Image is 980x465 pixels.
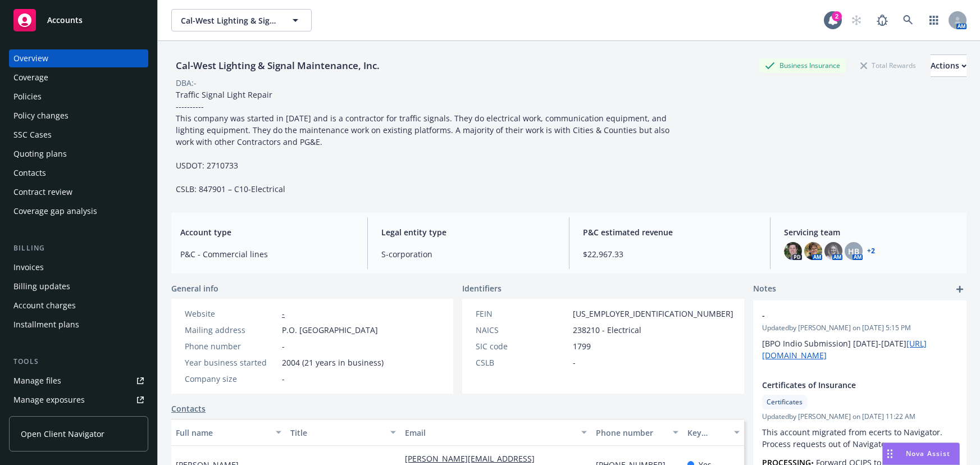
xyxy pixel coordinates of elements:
span: Cal-West Lighting & Signal Maintenance, Inc. [181,15,278,26]
span: Accounts [47,16,83,25]
div: Tools [9,356,148,367]
a: Coverage gap analysis [9,202,148,220]
button: Key contact [683,419,744,446]
button: Nova Assist [882,443,960,465]
div: Year business started [185,357,277,368]
a: Installment plans [9,316,148,334]
div: Installment plans [13,316,79,334]
span: P&C - Commercial lines [180,248,354,260]
button: Actions [931,54,967,77]
span: P&C estimated revenue [583,226,756,238]
div: Policies [13,88,42,106]
a: Coverage [9,69,148,86]
div: DBA: - [176,77,197,89]
div: Business Insurance [759,58,846,72]
span: 2004 (21 years in business) [282,357,384,368]
span: 238210 - Electrical [573,324,641,336]
div: FEIN [476,308,568,320]
a: Quoting plans [9,145,148,163]
span: Certificates [767,397,803,407]
span: Identifiers [462,282,502,294]
div: Phone number [185,340,277,352]
div: Account charges [13,297,76,314]
a: Manage files [9,372,148,390]
a: Policy changes [9,107,148,125]
a: Accounts [9,4,148,36]
div: Website [185,308,277,320]
a: Policies [9,88,148,106]
div: Invoices [13,258,44,276]
span: Updated by [PERSON_NAME] on [DATE] 5:15 PM [762,323,958,333]
div: Quoting plans [13,145,67,163]
div: SIC code [476,340,568,352]
a: Switch app [923,9,945,31]
a: Billing updates [9,277,148,295]
span: Legal entity type [381,226,555,238]
span: [US_EMPLOYER_IDENTIFICATION_NUMBER] [573,308,733,320]
a: +2 [867,248,875,254]
div: Contacts [13,164,46,182]
div: Contract review [13,183,72,201]
button: Title [286,419,400,446]
div: SSC Cases [13,126,52,144]
a: Manage exposures [9,391,148,409]
p: [BPO Indio Submission] [DATE]-[DATE] [762,338,958,361]
button: Email [400,419,591,446]
img: photo [824,242,842,260]
div: Billing updates [13,277,70,295]
div: Overview [13,49,48,67]
div: Billing [9,243,148,254]
span: P.O. [GEOGRAPHIC_DATA] [282,324,378,336]
img: photo [804,242,822,260]
div: Policy changes [13,107,69,125]
div: 2 [832,10,842,20]
span: HB [848,245,859,257]
span: - [762,309,928,321]
div: Manage files [13,372,61,390]
img: photo [784,242,802,260]
div: Cal-West Lighting & Signal Maintenance, Inc. [171,58,384,73]
div: Full name [176,427,269,439]
span: Updated by [PERSON_NAME] on [DATE] 11:22 AM [762,412,958,422]
span: Account type [180,226,354,238]
span: General info [171,282,218,294]
span: $22,967.33 [583,248,756,260]
a: Search [897,9,919,31]
a: Start snowing [845,9,868,31]
a: SSC Cases [9,126,148,144]
a: Overview [9,49,148,67]
span: 1799 [573,340,591,352]
span: S-corporation [381,248,555,260]
div: Drag to move [883,443,897,464]
div: CSLB [476,357,568,368]
span: Notes [753,282,776,296]
span: Servicing team [784,226,958,238]
span: Traffic Signal Light Repair ---------- This company was started in [DATE] and is a contractor for... [176,89,672,194]
a: Report a Bug [871,9,894,31]
a: Account charges [9,297,148,314]
span: - [282,340,285,352]
div: Email [405,427,575,439]
div: Total Rewards [855,58,922,72]
div: Manage exposures [13,391,85,409]
a: - [282,308,285,319]
div: Company size [185,373,277,385]
div: Phone number [596,427,666,439]
a: Invoices [9,258,148,276]
a: Contacts [9,164,148,182]
span: - [573,357,576,368]
button: Phone number [591,419,683,446]
div: NAICS [476,324,568,336]
button: Full name [171,419,286,446]
div: Coverage [13,69,48,86]
div: Mailing address [185,324,277,336]
a: Contract review [9,183,148,201]
button: Cal-West Lighting & Signal Maintenance, Inc. [171,9,312,31]
div: Coverage gap analysis [13,202,97,220]
span: - [282,373,285,385]
p: This account migrated from ecerts to Navigator. Process requests out of Navigator. [762,426,958,450]
a: add [953,282,967,296]
div: Key contact [687,427,727,439]
span: Open Client Navigator [21,428,104,440]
